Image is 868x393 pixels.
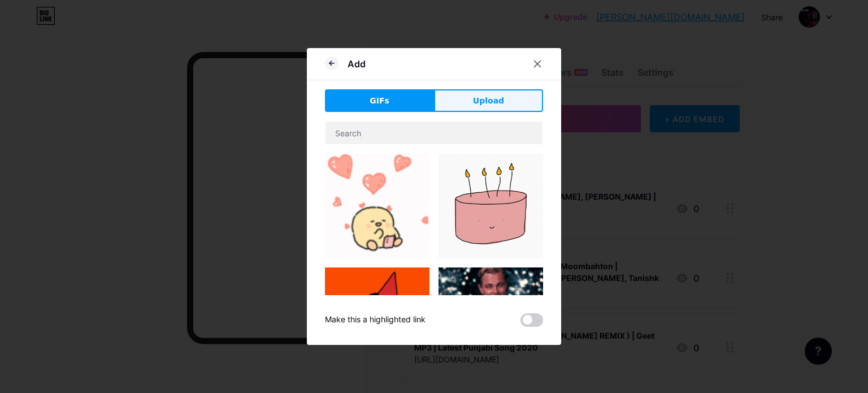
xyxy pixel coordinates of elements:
img: Gihpy [325,154,429,258]
div: Make this a highlighted link [325,313,426,327]
div: Add [348,57,366,71]
img: Gihpy [439,154,543,258]
button: GIFs [325,89,434,112]
span: GIFs [370,95,389,107]
button: Upload [434,89,543,112]
input: Search [325,122,542,144]
img: Gihpy [439,267,543,328]
img: Gihpy [325,267,429,372]
span: Upload [473,95,504,107]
